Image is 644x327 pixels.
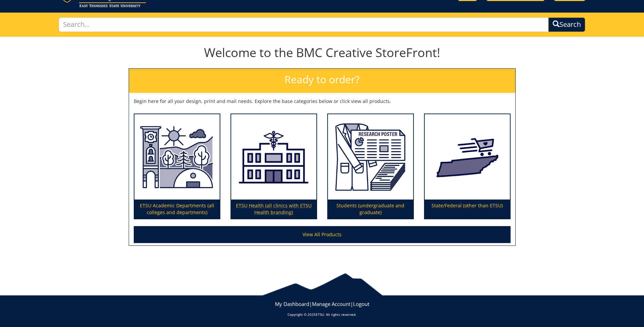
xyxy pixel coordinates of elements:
[59,17,549,32] input: Search...
[134,114,220,200] img: ETSU Academic Departments (all colleges and departments)
[425,114,510,219] a: State/Federal (other than ETSU)
[316,312,324,317] a: ETSU
[328,114,413,200] img: Students (undergraduate and graduate)
[231,200,316,219] p: ETSU Health (all clinics with ETSU Health branding)
[328,114,413,219] a: Students (undergraduate and graduate)
[129,69,515,93] h2: Ready to order?
[548,17,585,32] button: Search
[231,114,316,219] a: ETSU Health (all clinics with ETSU Health branding)
[134,114,220,219] a: ETSU Academic Departments (all colleges and departments)
[129,46,516,59] h1: Welcome to the BMC Creative StoreFront!
[328,200,413,219] p: Students (undergraduate and graduate)
[275,300,309,307] a: My Dashboard
[231,114,316,200] img: ETSU Health (all clinics with ETSU Health branding)
[425,200,510,219] p: State/Federal (other than ETSU)
[312,300,350,307] a: Manage Account
[425,114,510,200] img: State/Federal (other than ETSU)
[353,300,369,307] a: Logout
[134,226,511,243] a: View All Products
[134,200,220,219] p: ETSU Academic Departments (all colleges and departments)
[134,98,511,105] p: Begin here for all your design, print and mail needs. Explore the base categories below or click ...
